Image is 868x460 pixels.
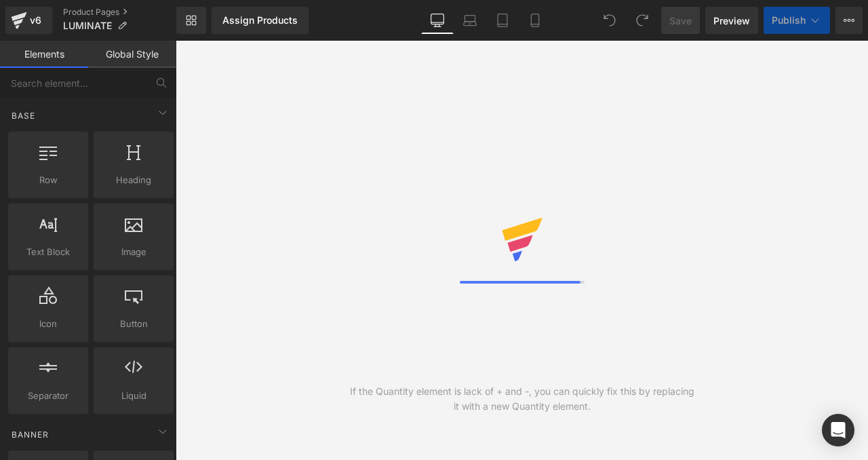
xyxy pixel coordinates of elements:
[519,7,551,34] a: Mobile
[705,7,758,34] a: Preview
[12,245,84,259] span: Text Block
[349,384,695,414] div: If the Quantity element is lack of + and -, you can quickly fix this by replacing it with a new Q...
[629,7,656,34] button: Redo
[764,7,830,34] button: Publish
[596,7,623,34] button: Undo
[454,7,486,34] a: Laptop
[27,12,44,29] div: v6
[822,414,854,446] div: Open Intercom Messenger
[5,7,52,34] a: v6
[12,173,84,187] span: Row
[12,317,84,331] span: Icon
[835,7,863,34] button: More
[486,7,519,34] a: Tablet
[772,15,806,26] span: Publish
[98,173,170,187] span: Heading
[222,15,298,26] div: Assign Products
[88,41,176,68] a: Global Style
[10,428,50,441] span: Banner
[421,7,454,34] a: Desktop
[176,7,206,34] a: New Library
[669,14,692,28] span: Save
[98,245,170,259] span: Image
[12,389,84,403] span: Separator
[713,14,750,28] span: Preview
[98,317,170,331] span: Button
[63,7,176,18] a: Product Pages
[63,20,112,31] span: LUMINATE
[10,109,37,122] span: Base
[98,389,170,403] span: Liquid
